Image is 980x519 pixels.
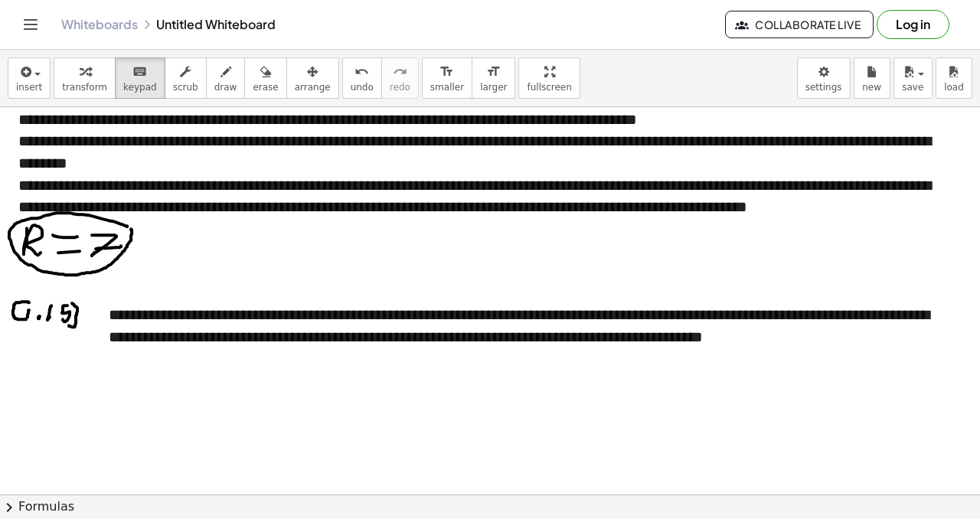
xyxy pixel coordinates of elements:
[902,82,923,93] span: save
[738,18,861,31] span: Collaborate Live
[351,82,374,93] span: undo
[244,57,286,99] button: erase
[862,82,881,93] span: new
[18,12,43,37] button: Toggle navigation
[390,82,410,93] span: redo
[936,57,972,99] button: load
[132,63,147,81] i: keyboard
[439,63,454,81] i: format_size
[173,82,198,93] span: scrub
[893,57,933,99] button: save
[805,82,842,93] span: settings
[62,82,107,93] span: transform
[486,63,501,81] i: format_size
[527,82,571,93] span: fullscreen
[354,63,369,81] i: undo
[518,57,580,99] button: fullscreen
[61,17,138,32] a: Whiteboards
[944,82,964,93] span: load
[286,57,339,99] button: arrange
[480,82,507,93] span: larger
[381,57,419,99] button: redoredo
[165,57,207,99] button: scrub
[430,82,464,93] span: smaller
[422,57,472,99] button: format_sizesmaller
[115,57,165,99] button: keyboardkeypad
[54,57,116,99] button: transform
[214,82,237,93] span: draw
[725,11,874,38] button: Collaborate Live
[253,82,278,93] span: erase
[123,82,157,93] span: keypad
[797,57,851,99] button: settings
[342,57,382,99] button: undoundo
[854,57,890,99] button: new
[16,82,42,93] span: insert
[472,57,515,99] button: format_sizelarger
[877,10,949,39] button: Log in
[393,63,407,81] i: redo
[295,82,331,93] span: arrange
[8,57,51,99] button: insert
[206,57,246,99] button: draw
